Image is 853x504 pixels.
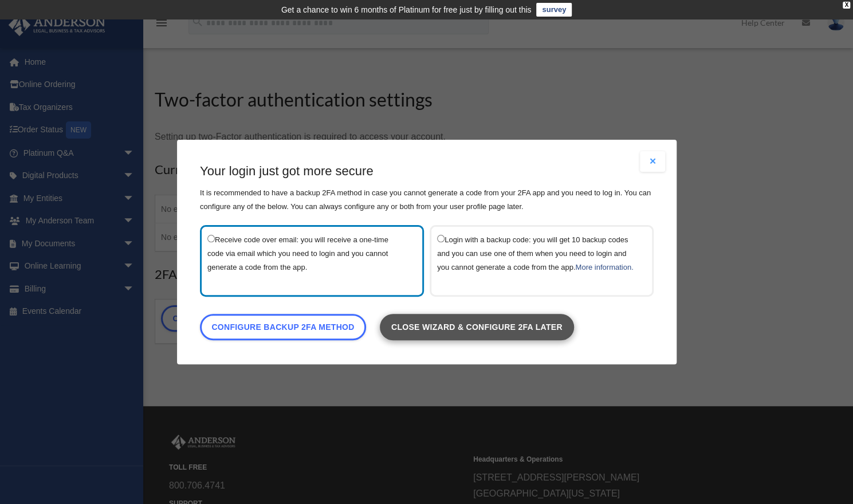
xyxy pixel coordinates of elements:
div: Get a chance to win 6 months of Platinum for free just by filling out this [281,3,532,17]
h3: Your login just got more secure [200,163,654,180]
p: It is recommended to have a backup 2FA method in case you cannot generate a code from your 2FA ap... [200,186,654,214]
a: More information. [575,263,633,271]
button: Close modal [640,151,665,172]
div: close [843,2,850,9]
input: Login with a backup code: you will get 10 backup codes and you can use one of them when you need ... [437,235,445,242]
a: survey [536,3,572,17]
label: Receive code over email: you will receive a one-time code via email which you need to login and y... [207,233,405,289]
a: Close wizard & configure 2FA later [379,314,573,340]
label: Login with a backup code: you will get 10 backup codes and you can use one of them when you need ... [437,233,635,289]
input: Receive code over email: you will receive a one-time code via email which you need to login and y... [207,235,215,242]
a: Configure backup 2FA method [200,314,366,340]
